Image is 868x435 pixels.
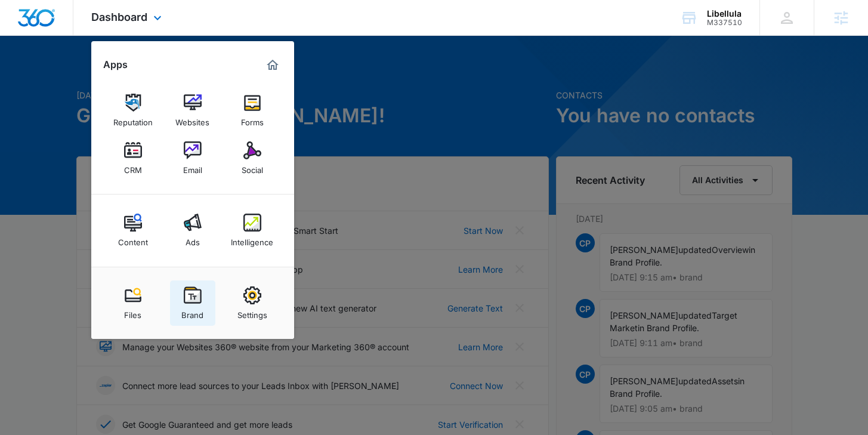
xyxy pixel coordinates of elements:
[707,9,742,18] div: account name
[170,208,215,253] a: Ads
[110,280,156,326] a: Files
[241,112,264,127] div: Forms
[230,135,275,181] a: Social
[263,55,282,75] a: Marketing 360® Dashboard
[170,280,215,326] a: Brand
[707,18,742,27] div: account id
[118,232,148,247] div: Content
[110,88,156,133] a: Reputation
[110,208,156,253] a: Content
[186,232,200,247] div: Ads
[230,280,275,326] a: Settings
[110,135,156,181] a: CRM
[170,135,215,181] a: Email
[181,304,203,320] div: Brand
[113,112,153,127] div: Reputation
[231,232,273,247] div: Intelligence
[175,112,209,127] div: Websites
[91,11,147,23] span: Dashboard
[230,208,275,253] a: Intelligence
[124,304,141,320] div: Files
[103,59,128,70] h2: Apps
[124,159,142,175] div: CRM
[237,304,267,320] div: Settings
[170,88,215,133] a: Websites
[230,88,275,133] a: Forms
[242,159,263,175] div: Social
[183,159,202,175] div: Email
